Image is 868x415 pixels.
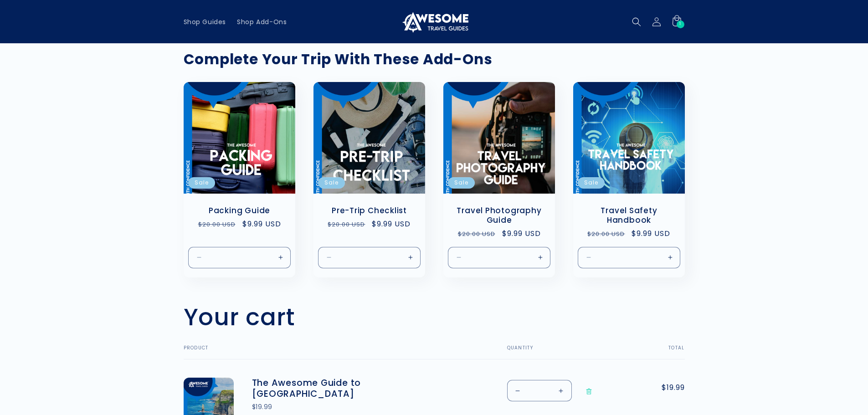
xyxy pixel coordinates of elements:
a: Remove The Awesome Guide to Ireland [581,380,597,403]
input: Quantity for Default Title [225,246,254,268]
h1: Your cart [184,302,295,332]
a: Packing Guide [193,206,286,215]
input: Quantity for Default Title [614,246,644,268]
a: Awesome Travel Guides [396,7,472,36]
strong: Complete Your Trip With These Add-Ons [184,49,493,69]
img: Awesome Travel Guides [400,11,468,33]
input: Quantity for Default Title [354,246,384,268]
a: Shop Add-Ons [231,12,292,31]
a: Shop Guides [178,12,232,31]
span: Shop Guides [184,18,226,26]
th: Total [631,345,684,359]
a: Travel Safety Handbook [582,206,676,225]
summary: Search [627,12,647,32]
span: 1 [679,20,681,28]
a: Travel Photography Guide [452,206,546,225]
div: $19.99 [252,402,389,412]
a: The Awesome Guide to [GEOGRAPHIC_DATA] [252,378,389,400]
a: Pre-Trip Checklist [323,206,416,215]
th: Quantity [484,345,631,359]
th: Product [184,345,484,359]
ul: Slider [184,82,685,277]
input: Quantity for The Awesome Guide to Ireland [528,380,551,401]
span: Shop Add-Ons [237,18,287,26]
input: Quantity for Default Title [484,246,514,268]
span: $19.99 [649,382,684,393]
